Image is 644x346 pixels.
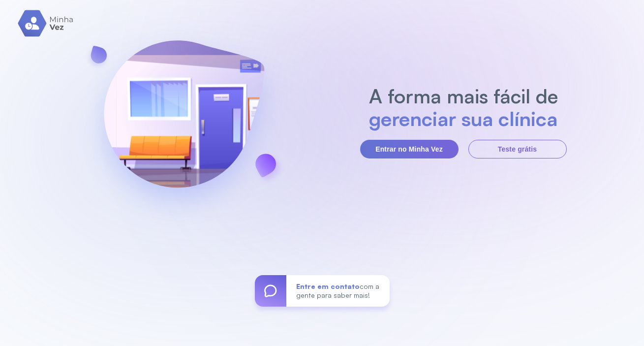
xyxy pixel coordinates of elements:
h2: A forma mais fácil de [364,85,563,107]
a: Entre em contatocom a gente para saber mais! [255,275,390,307]
h2: gerenciar sua clínica [364,107,563,130]
button: Entrar no Minha Vez [360,140,459,158]
div: com a gente para saber mais! [286,275,390,307]
span: Entre em contato [296,282,360,290]
img: logo.svg [18,10,74,37]
img: banner-login.svg [78,14,290,228]
button: Teste grátis [468,140,567,158]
